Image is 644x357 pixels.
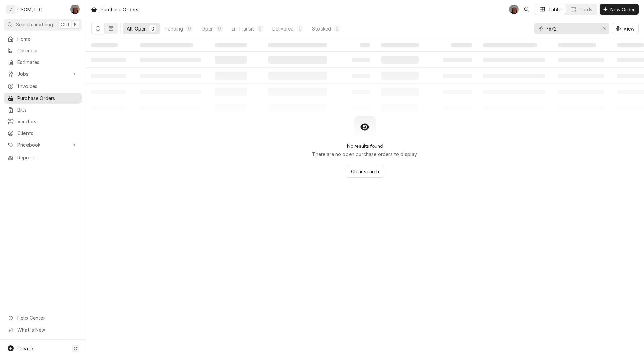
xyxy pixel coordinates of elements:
div: 0 [187,25,191,32]
span: Ctrl [61,21,69,28]
a: Vendors [4,116,82,127]
span: K [74,21,77,28]
span: Vendors [17,118,78,125]
button: Clear search [346,166,384,178]
span: ‌ [91,43,118,47]
h2: No results found [347,143,383,149]
a: Go to Pricebook [4,139,82,151]
div: CSCM, LLC [17,6,42,13]
span: ‌ [381,43,419,47]
button: Erase input [599,23,609,34]
div: Open [201,25,214,32]
span: ‌ [451,43,472,47]
div: Cards [579,6,593,13]
div: DV [509,5,519,14]
div: Stocked [312,25,331,32]
a: Bills [4,104,82,115]
div: Pending [165,25,183,32]
span: ‌ [617,43,644,47]
span: Calendar [17,47,78,54]
p: There are no open purchase orders to display. [312,151,418,158]
span: Create [17,346,33,351]
span: What's New [17,326,77,333]
a: Invoices [4,81,82,92]
div: Delivered [272,25,294,32]
div: All Open [127,25,147,32]
span: ‌ [360,43,370,47]
div: Dena Vecchetti's Avatar [70,5,80,14]
table: All Open Purchase Orders List Loading [86,38,644,116]
div: 0 [298,25,302,32]
span: ‌ [558,43,596,47]
span: Help Center [17,314,77,321]
a: Purchase Orders [4,93,82,104]
span: Search anything [16,21,53,28]
span: ‌ [215,43,247,47]
div: 0 [258,25,262,32]
span: Bills [17,106,78,113]
span: Clients [17,130,78,137]
a: Home [4,33,82,44]
a: Clients [4,128,82,139]
span: Clear search [350,168,381,175]
span: Jobs [17,70,68,77]
span: Reports [17,154,78,161]
a: Reports [4,152,82,163]
a: Go to Help Center [4,312,82,323]
input: Keyword search [546,23,597,34]
div: DV [70,5,80,14]
div: 0 [218,25,222,32]
span: ‌ [483,43,537,47]
div: 0 [151,25,155,32]
span: Home [17,35,78,42]
button: View [612,23,639,34]
a: Calendar [4,45,82,56]
a: Go to Jobs [4,68,82,79]
span: Purchase Orders [17,95,78,102]
div: 0 [335,25,339,32]
button: Search anythingCtrlK [4,19,82,31]
span: ‌ [140,43,193,47]
span: C [74,345,77,352]
div: Table [548,6,561,13]
span: Estimates [17,59,78,66]
span: ‌ [268,43,327,47]
span: New Order [609,6,636,13]
button: Open search [521,4,532,15]
a: Go to What's New [4,324,82,335]
button: New Order [600,4,639,15]
div: In Transit [232,25,254,32]
span: View [622,25,636,32]
span: Pricebook [17,141,68,148]
a: Estimates [4,57,82,68]
div: Dena Vecchetti's Avatar [509,5,519,14]
span: Invoices [17,83,78,90]
div: C [6,5,15,14]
